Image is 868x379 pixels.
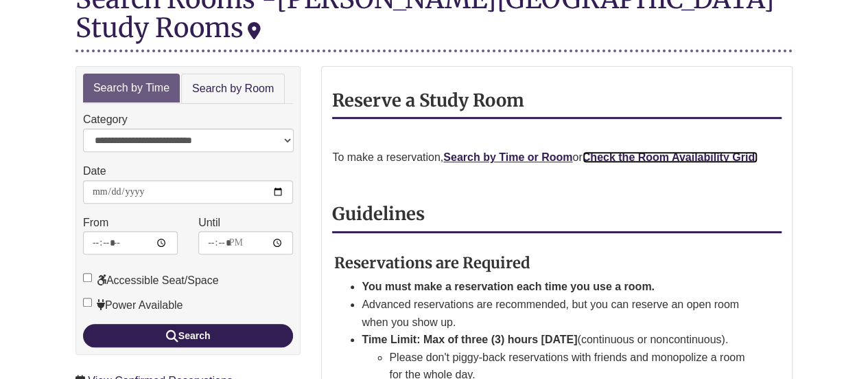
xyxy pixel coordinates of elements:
[83,298,92,307] input: Power Available
[362,334,577,345] strong: Time Limit: Max of three (3) hours [DATE]
[332,89,524,111] strong: Reserve a Study Room
[83,214,108,232] label: From
[198,214,220,232] label: Until
[332,149,782,166] p: To make a reservation, or
[362,281,655,292] strong: You must make a reservation each time you use a room.
[443,151,572,163] a: Search by Time or Room
[83,296,183,314] label: Power Available
[83,272,219,290] label: Accessible Seat/Space
[83,162,106,180] label: Date
[583,151,758,163] a: Check the Room Availability Grid.
[83,273,92,282] input: Accessible Seat/Space
[362,296,749,331] li: Advanced reservations are recommended, but you can reserve an open room when you show up.
[83,111,128,129] label: Category
[83,324,293,347] button: Search
[332,203,425,225] strong: Guidelines
[181,74,285,105] a: Search by Room
[334,253,530,272] strong: Reservations are Required
[83,74,180,103] a: Search by Time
